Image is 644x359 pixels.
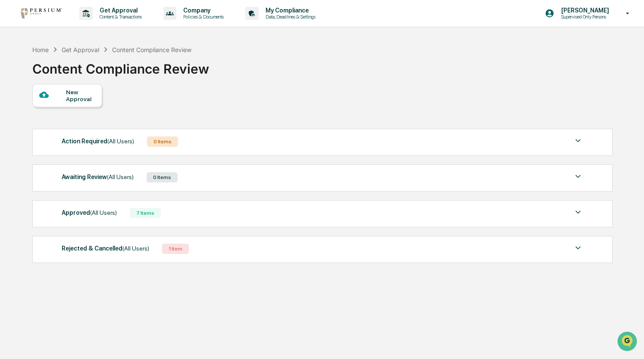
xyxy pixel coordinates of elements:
div: Awaiting Review [62,171,134,183]
span: (All Users) [90,209,117,216]
div: Rejected & Cancelled [62,243,149,254]
button: Start new chat [147,68,157,78]
p: [PERSON_NAME] [554,7,613,14]
div: We're available if you need us! [29,74,109,81]
img: caret [573,243,583,253]
img: 1746055101610-c473b297-6a78-478c-a979-82029cc54cd1 [9,65,24,81]
div: Content Compliance Review [112,46,191,53]
span: (All Users) [107,138,134,145]
div: 1 Item [162,244,189,254]
a: 🗄️Attestations [59,105,110,120]
a: 🔎Data Lookup [5,121,58,136]
img: caret [573,136,583,146]
p: Policies & Documents [176,14,228,20]
div: Action Required [62,136,134,147]
p: Content & Transactions [93,14,146,20]
div: 7 Items [130,208,161,218]
p: My Compliance [259,7,320,14]
div: 🗄️ [63,109,69,116]
p: Supervised Only Persons [554,14,613,20]
div: 0 Items [147,172,178,183]
img: logo [21,8,62,19]
p: Data, Deadlines & Settings [259,14,320,20]
input: Clear [22,39,142,48]
img: caret [573,171,583,182]
div: 🔎 [9,125,16,132]
iframe: Open customer support [616,331,640,354]
div: New Approval [66,89,95,102]
span: (All Users) [107,173,134,180]
div: Content Compliance Review [32,54,209,77]
span: Pylon [86,145,104,152]
div: 🖐️ [9,109,16,116]
a: Powered byPylon [61,145,104,152]
img: caret [573,207,583,217]
div: Start new chat [29,65,141,74]
div: Approved [62,207,117,218]
span: (All Users) [122,245,149,252]
p: Get Approval [93,7,146,14]
p: How can we help? [9,18,157,31]
p: Company [176,7,228,14]
span: Attestations [71,108,107,117]
span: Data Lookup [17,124,54,133]
div: Home [32,46,49,53]
div: 0 Items [147,136,178,147]
a: 🖐️Preclearance [5,105,59,120]
span: Preclearance [17,108,56,117]
div: Get Approval [62,46,99,53]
